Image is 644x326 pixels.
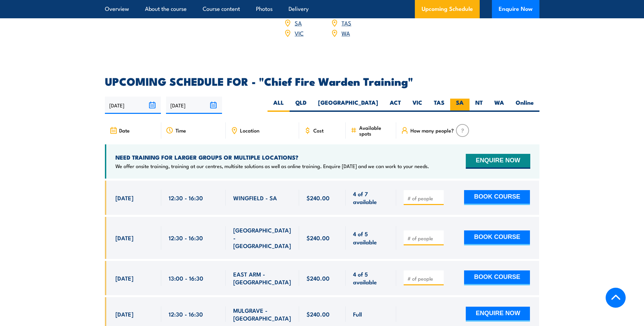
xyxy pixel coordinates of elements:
span: 4 of 7 available [353,190,389,206]
label: QLD [290,99,312,112]
span: Full [353,310,362,318]
span: [DATE] [115,274,133,282]
input: # of people [407,195,441,202]
span: $240.00 [307,310,330,318]
button: ENQUIRE NOW [466,307,530,322]
span: [DATE] [115,234,133,242]
span: [DATE] [115,194,133,202]
span: 4 of 5 available [353,230,389,246]
span: $240.00 [307,194,330,202]
button: BOOK COURSE [464,230,530,245]
label: TAS [428,99,450,112]
label: NT [470,99,489,112]
span: 12:30 - 16:30 [169,234,203,242]
label: [GEOGRAPHIC_DATA] [312,99,384,112]
input: # of people [407,235,441,242]
span: Available spots [359,125,391,136]
span: Location [240,127,259,133]
a: TAS [342,19,351,27]
span: WINGFIELD - SA [233,194,277,202]
span: EAST ARM - [GEOGRAPHIC_DATA] [233,270,292,286]
input: To date [166,97,222,114]
label: VIC [407,99,428,112]
button: ENQUIRE NOW [466,154,530,169]
span: $240.00 [307,234,330,242]
span: Date [119,127,130,133]
label: ACT [384,99,407,112]
span: 12:30 - 16:30 [169,194,203,202]
a: WA [342,29,350,37]
span: MULGRAVE - [GEOGRAPHIC_DATA] [233,306,292,322]
span: $240.00 [307,274,330,282]
input: # of people [407,275,441,282]
h2: UPCOMING SCHEDULE FOR - "Chief Fire Warden Training" [105,76,539,86]
span: [DATE] [115,310,133,318]
h4: NEED TRAINING FOR LARGER GROUPS OR MULTIPLE LOCATIONS? [115,154,429,161]
span: 4 of 5 available [353,270,389,286]
label: SA [450,99,470,112]
button: BOOK COURSE [464,190,530,205]
label: Online [510,99,539,112]
a: SA [295,19,302,27]
a: VIC [295,29,303,37]
span: How many people? [410,127,454,133]
span: Time [176,127,186,133]
input: From date [105,97,161,114]
p: We offer onsite training, training at our centres, multisite solutions as well as online training... [115,163,429,169]
span: 12:30 - 16:30 [169,310,203,318]
label: ALL [268,99,290,112]
button: BOOK COURSE [464,270,530,285]
label: WA [489,99,510,112]
span: Cost [313,127,324,133]
span: [GEOGRAPHIC_DATA] - [GEOGRAPHIC_DATA] [233,226,292,250]
span: 13:00 - 16:30 [169,274,203,282]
